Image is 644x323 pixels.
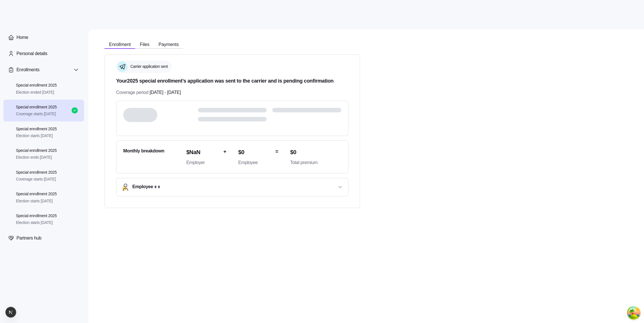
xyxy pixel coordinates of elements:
[116,89,181,96] span: Coverage period
[238,148,271,157] span: $0
[16,169,57,175] span: Special enrollment 2025
[116,178,348,196] button: Employee* *
[158,42,179,47] span: Payments
[16,154,57,160] span: Election ends [DATE]
[16,213,57,219] span: Special enrollment 2025
[290,159,341,166] span: Total premium
[132,183,160,191] span: Employee
[16,133,57,139] span: Election starts [DATE]
[116,77,348,85] h1: Your 2025 special enrollment ’s application was sent to the carrier and is pending confirmation
[16,104,57,110] span: Special enrollment 2025
[275,148,278,156] span: =
[186,148,219,157] span: $NaN
[150,89,181,96] span: [DATE] - [DATE]
[16,82,57,88] span: Special enrollment 2025
[16,89,57,95] span: Election ended [DATE]
[16,198,57,204] span: Election starts [DATE]
[109,42,131,47] span: Enrollment
[16,220,57,225] span: Election starts [DATE]
[186,159,219,166] span: Employer
[16,50,47,57] span: Personal details
[223,148,226,156] span: +
[16,191,57,197] span: Special enrollment 2025
[16,148,57,153] span: Special enrollment 2025
[290,148,341,157] span: $0
[16,126,57,132] span: Special enrollment 2025
[16,34,28,41] span: Home
[140,42,149,47] span: Files
[129,64,168,69] span: Carrier application sent
[16,66,39,74] span: Enrollments
[628,307,639,318] button: Open Tanstack query devtools
[16,111,57,117] span: Coverage starts [DATE]
[123,148,164,155] span: Monthly breakdown
[238,159,271,166] span: Employee
[16,176,57,182] span: Coverage starts [DATE]
[16,235,41,242] span: Partners hub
